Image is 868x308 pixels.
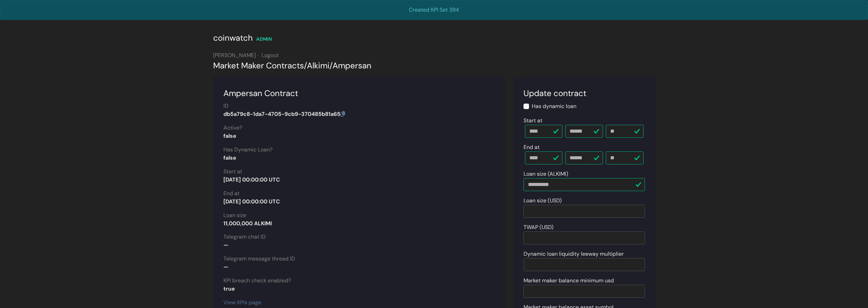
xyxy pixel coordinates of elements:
label: End at [223,189,239,198]
label: Loan size (USD) [524,197,562,205]
label: TWAP (USD) [524,223,554,231]
label: KPI breach check enabled? [223,277,291,285]
span: · [258,52,259,59]
strong: true [223,285,235,292]
div: ADMIN [256,36,272,43]
label: Start at [524,117,542,125]
label: Telegram chat ID [223,233,266,241]
label: Dynamic loan liquidity leeway multiplier [524,250,624,258]
label: Start at [223,168,242,176]
label: Has Dynamic Loan? [223,146,273,154]
label: Loan size [223,211,246,219]
div: Update contract [524,87,645,99]
label: Loan size (ALKIMI) [524,170,568,178]
label: Telegram message thread ID [223,255,295,263]
div: Market Maker Contracts Alkimi Ampersan [213,59,655,72]
label: Active? [223,124,242,132]
strong: — [223,241,229,249]
a: View KPIs page [223,299,261,306]
a: coinwatch ADMIN [213,35,272,42]
strong: [DATE] 00:00:00 UTC [223,176,280,183]
span: / [329,60,333,71]
strong: — [223,263,229,270]
strong: [DATE] 00:00:00 UTC [223,198,280,205]
strong: false [223,154,236,161]
label: End at [524,143,540,151]
div: Ampersan Contract [223,87,495,99]
strong: db5a79c8-1da7-4705-9cb9-370485b81a65 [223,110,345,118]
strong: false [223,132,236,139]
label: Market maker balance minimum usd [524,277,614,285]
strong: 11,000,000 ALKIMI [223,220,272,227]
label: Has dynamic loan [532,102,576,110]
label: ID [223,102,229,110]
div: coinwatch [213,32,253,44]
div: [PERSON_NAME] [213,51,655,59]
a: Logout [262,52,279,59]
span: / [304,60,307,71]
